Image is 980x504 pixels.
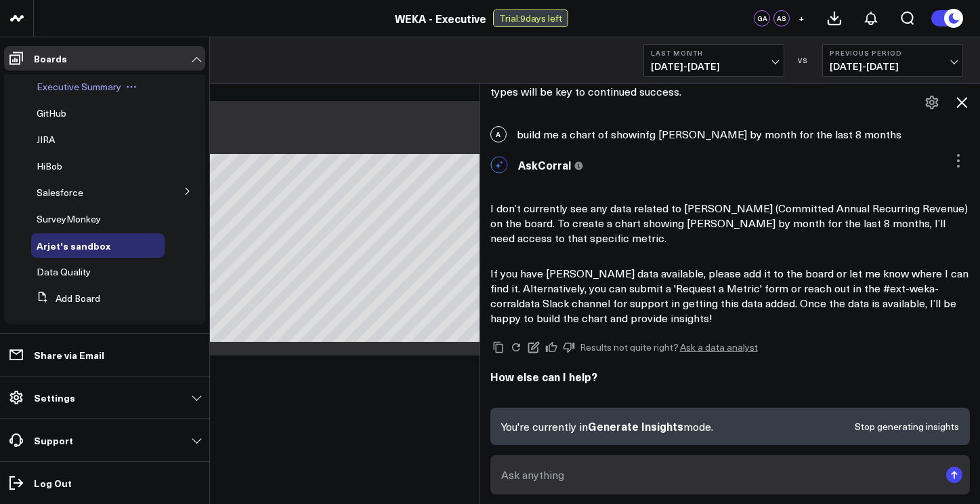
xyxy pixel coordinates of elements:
[37,159,62,172] span: HiBob
[791,56,815,64] div: VS
[798,14,805,23] span: +
[37,267,91,277] a: Data Quality
[34,53,67,64] p: Boards
[490,201,971,246] p: I don’t currently see any data related to [PERSON_NAME] (Committed Annual Recurring Revenue) on t...
[754,10,770,26] div: GA
[501,419,713,434] p: You're currently in mode.
[61,143,488,154] div: Previous: 153
[31,286,100,311] button: Add Board
[855,422,959,431] button: Stop generating insights
[34,478,72,488] p: Log Out
[490,339,507,355] button: Copy
[37,133,55,146] span: JIRA
[793,10,809,26] button: +
[490,369,971,384] h2: How else can I help?
[37,187,83,198] a: Salesforce
[395,11,486,26] a: WEKA - Executive
[773,10,790,26] div: AS
[651,61,777,72] span: [DATE] - [DATE]
[37,108,66,119] a: GitHub
[4,471,205,495] a: Log Out
[37,212,101,225] span: SurveyMonkey
[822,44,963,77] button: Previous Period[DATE]-[DATE]
[34,435,73,446] p: Support
[580,341,679,353] span: Results not quite right?
[37,81,121,92] a: Executive Summary
[37,161,62,172] a: HiBob
[37,134,55,145] a: JIRA
[493,9,568,27] div: Trial: 9 days left
[37,239,110,252] span: Arjet's sandbox
[37,80,121,93] span: Executive Summary
[643,44,784,77] button: Last Month[DATE]-[DATE]
[518,157,571,172] span: AskCorral
[490,266,971,326] p: If you have [PERSON_NAME] data available, please add it to the board or let me know where I can f...
[680,343,758,352] a: Ask a data analyst
[651,49,777,57] b: Last Month
[34,392,75,403] p: Settings
[37,265,91,278] span: Data Quality
[830,61,956,72] span: [DATE] - [DATE]
[37,106,66,119] span: GitHub
[588,419,683,433] span: Generate Insights
[37,186,83,199] span: Salesforce
[37,214,101,225] a: SurveyMonkey
[830,49,956,57] b: Previous Period
[37,240,110,251] a: Arjet's sandbox
[490,126,507,142] span: A
[34,349,104,360] p: Share via Email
